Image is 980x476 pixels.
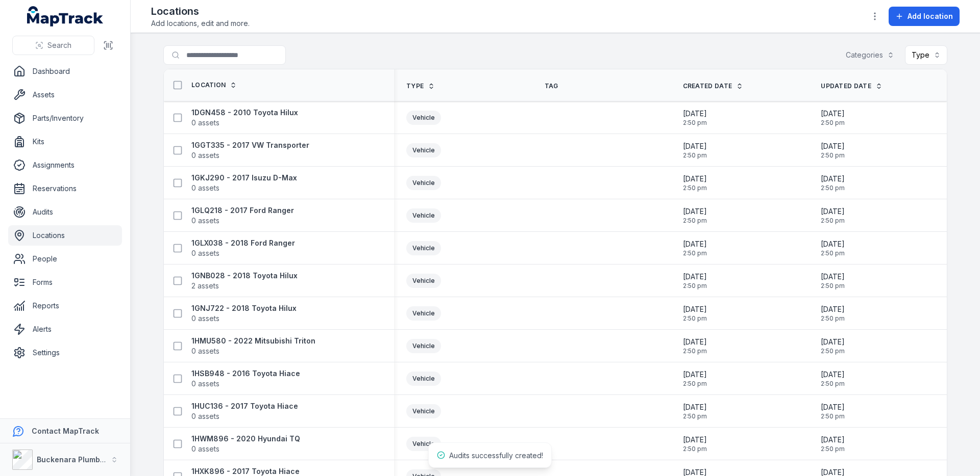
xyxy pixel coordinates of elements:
[683,337,707,355] time: 27/06/2025, 2:50:47 pm
[821,412,845,420] span: 2:50 pm
[683,435,707,453] time: 27/06/2025, 2:50:47 pm
[191,238,295,248] strong: 1GLX038 - 2018 Ford Ranger
[8,225,122,246] a: Locations
[683,151,707,160] span: 2:50 pm
[821,174,845,184] span: [DATE]
[406,111,441,125] div: Vehicle
[683,206,707,217] span: [DATE]
[683,184,707,192] span: 2:50 pm
[821,249,845,257] span: 2:50 pm
[406,306,441,321] div: Vehicle
[821,272,845,290] time: 27/06/2025, 2:50:47 pm
[191,205,294,216] strong: 1GLQ218 - 2017 Ford Ranger
[683,249,707,257] span: 2:50 pm
[8,296,122,316] a: Reports
[683,402,707,420] time: 27/06/2025, 2:50:47 pm
[683,217,707,225] span: 2:50 pm
[821,402,845,420] time: 27/06/2025, 2:50:47 pm
[191,140,309,161] a: 1GGT335 - 2017 VW Transporter0 assets
[191,346,219,356] span: 0 assets
[821,369,845,388] time: 27/06/2025, 2:50:47 pm
[12,36,94,55] button: Search
[8,342,122,363] a: Settings
[406,404,441,418] div: Vehicle
[683,109,707,127] time: 27/06/2025, 2:50:47 pm
[683,272,707,290] time: 27/06/2025, 2:50:47 pm
[449,451,543,460] span: Audits successfully created!
[839,45,901,65] button: Categories
[821,402,845,412] span: [DATE]
[821,217,845,225] span: 2:50 pm
[683,435,707,445] span: [DATE]
[683,206,707,225] time: 27/06/2025, 2:50:47 pm
[821,337,845,347] span: [DATE]
[191,140,309,150] strong: 1GGT335 - 2017 VW Transporter
[8,61,122,82] a: Dashboard
[683,82,744,90] a: Created Date
[821,151,845,160] span: 2:50 pm
[821,347,845,355] span: 2:50 pm
[8,249,122,269] a: People
[821,304,845,314] span: [DATE]
[821,282,845,290] span: 2:50 pm
[821,109,845,119] span: [DATE]
[821,119,845,127] span: 2:50 pm
[32,427,99,435] strong: Contact MapTrack
[191,216,219,226] span: 0 assets
[821,174,845,192] time: 27/06/2025, 2:50:47 pm
[683,174,707,184] span: [DATE]
[683,369,707,380] span: [DATE]
[191,303,297,324] a: 1GNJ722 - 2018 Toyota Hilux0 assets
[191,368,300,389] a: 1HSB948 - 2016 Toyota Hiace0 assets
[683,412,707,420] span: 2:50 pm
[191,118,219,128] span: 0 assets
[683,347,707,355] span: 2:50 pm
[191,444,219,454] span: 0 assets
[889,7,960,26] button: Add location
[406,437,441,451] div: Vehicle
[683,174,707,192] time: 27/06/2025, 2:50:47 pm
[683,282,707,290] span: 2:50 pm
[683,141,707,160] time: 27/06/2025, 2:50:47 pm
[683,141,707,151] span: [DATE]
[683,119,707,127] span: 2:50 pm
[821,272,845,282] span: [DATE]
[683,239,707,257] time: 27/06/2025, 2:50:47 pm
[151,4,250,18] h2: Locations
[406,176,441,190] div: Vehicle
[908,11,953,21] span: Add location
[683,304,707,323] time: 27/06/2025, 2:50:47 pm
[821,445,845,453] span: 2:50 pm
[406,82,424,90] span: Type
[191,248,219,258] span: 0 assets
[821,369,845,380] span: [DATE]
[191,81,237,89] a: Location
[683,272,707,282] span: [DATE]
[683,239,707,249] span: [DATE]
[191,434,300,444] strong: 1HWM896 - 2020 Hyundai TQ
[683,402,707,412] span: [DATE]
[683,304,707,314] span: [DATE]
[545,82,558,90] span: Tag
[821,82,871,90] span: Updated Date
[406,372,441,386] div: Vehicle
[8,319,122,339] a: Alerts
[406,339,441,353] div: Vehicle
[821,141,845,151] span: [DATE]
[27,6,104,27] a: MapTrack
[8,155,122,175] a: Assignments
[191,336,315,356] a: 1HMU580 - 2022 Mitsubishi Triton0 assets
[191,401,298,421] a: 1HUC136 - 2017 Toyota Hiace0 assets
[406,82,435,90] a: Type
[683,314,707,323] span: 2:50 pm
[683,369,707,388] time: 27/06/2025, 2:50:47 pm
[821,82,883,90] a: Updated Date
[821,304,845,323] time: 27/06/2025, 2:50:47 pm
[683,82,732,90] span: Created Date
[683,445,707,453] span: 2:50 pm
[821,380,845,388] span: 2:50 pm
[406,241,441,255] div: Vehicle
[821,435,845,453] time: 27/06/2025, 2:50:47 pm
[821,239,845,257] time: 27/06/2025, 2:50:47 pm
[8,178,122,199] a: Reservations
